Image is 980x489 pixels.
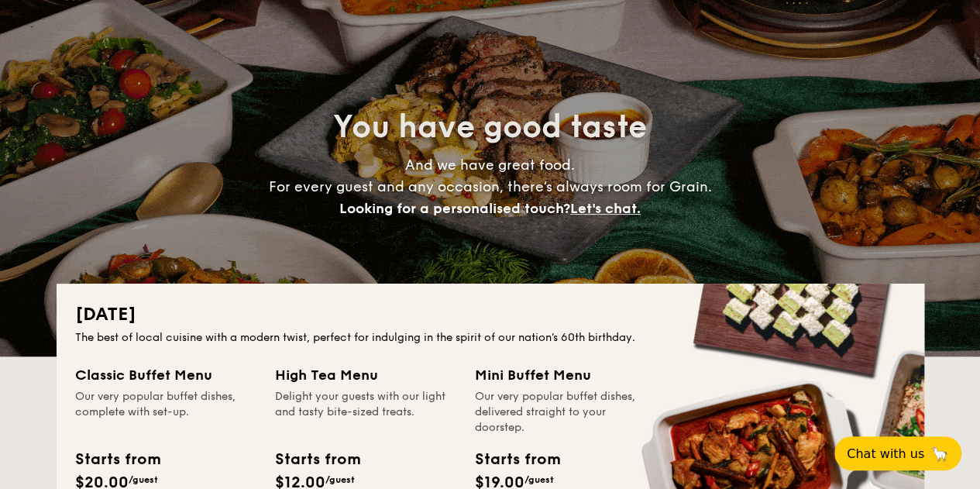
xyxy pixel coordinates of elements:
div: The best of local cuisine with a modern twist, perfect for indulging in the spirit of our nation’... [75,330,906,346]
div: Starts from [75,448,160,471]
div: Starts from [275,448,359,471]
h2: [DATE] [75,302,906,327]
span: /guest [129,474,158,485]
span: And we have great food. For every guest and any occasion, there’s always room for Grain. [269,157,712,217]
span: Looking for a personalised touch? [339,200,570,217]
button: Chat with us🦙 [834,436,961,470]
div: Delight your guests with our light and tasty bite-sized treats. [275,389,456,436]
div: Our very popular buffet dishes, complete with set-up. [75,389,256,436]
span: /guest [325,474,355,485]
span: You have good taste [333,108,647,146]
span: Let's chat. [570,200,641,217]
div: Classic Buffet Menu [75,364,256,386]
div: Our very popular buffet dishes, delivered straight to your doorstep. [475,389,656,436]
div: Starts from [475,448,559,471]
span: 🦙 [930,445,949,463]
span: /guest [524,474,554,485]
span: Chat with us [847,446,924,461]
div: High Tea Menu [275,364,456,386]
div: Mini Buffet Menu [475,364,656,386]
